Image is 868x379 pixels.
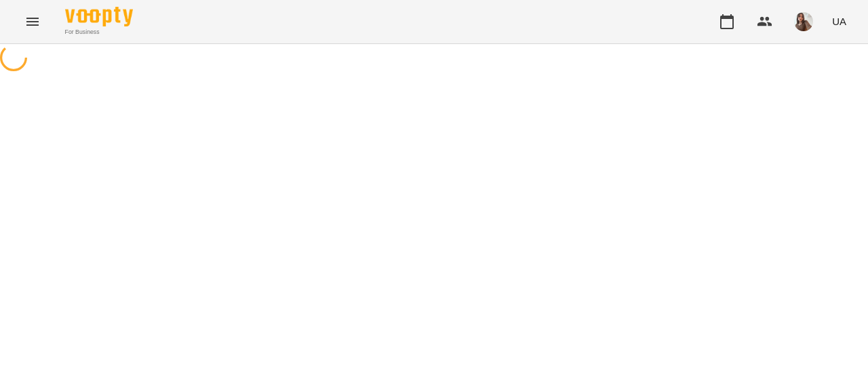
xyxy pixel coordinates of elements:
img: Voopty Logo [65,7,133,26]
button: Menu [16,5,49,38]
span: For Business [65,28,133,37]
button: UA [827,9,852,34]
span: UA [832,14,846,28]
img: e785d2f60518c4d79e432088573c6b51.jpg [794,12,813,31]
